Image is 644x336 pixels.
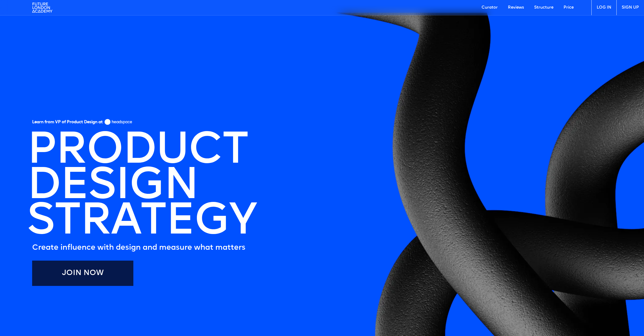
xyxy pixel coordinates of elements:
h1: PRODUCT [27,134,248,170]
a: Join Now [32,261,133,286]
h1: DESIGN [27,170,198,205]
h5: Create influence with design and measure what matters [32,243,245,253]
h1: STRATEGY [27,205,256,240]
h5: Learn from VP of Product Design at [32,120,103,127]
